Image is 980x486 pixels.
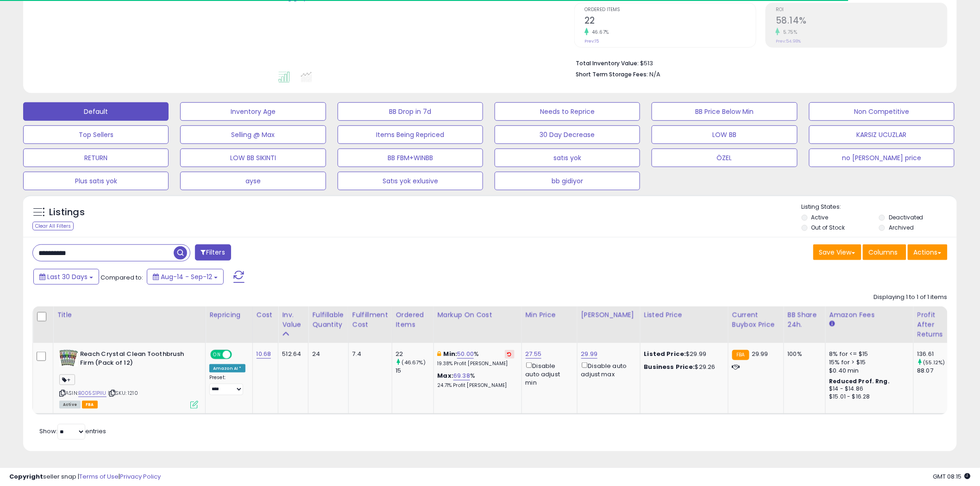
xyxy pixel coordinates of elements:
[495,172,640,190] button: bb gidiyor
[917,367,955,375] div: 88.07
[78,389,107,397] a: B005S1PIIU
[444,349,458,358] b: Min:
[147,269,224,285] button: Aug-14 - Sep-12
[209,364,245,373] div: Amazon AI *
[47,272,88,281] span: Last 30 Days
[282,310,304,330] div: Inv. value
[101,273,143,282] span: Compared to:
[180,172,326,190] button: ayse
[438,310,518,320] div: Markup on Cost
[576,59,639,67] b: Total Inventory Value:
[495,102,640,121] button: Needs to Reprice
[495,149,640,167] button: satıs yok
[644,362,695,371] b: Business Price:
[161,272,212,281] span: Aug-14 - Sep-12
[457,349,474,359] a: 50.00
[652,149,797,167] button: ÖZEL
[863,244,906,260] button: Columns
[644,349,686,358] b: Listed Price:
[39,427,106,436] span: Show: entries
[438,350,515,367] div: %
[584,38,599,44] small: Prev: 15
[108,389,138,397] span: | SKU: 1210
[23,149,169,167] button: RETURN
[120,472,161,481] a: Privacy Policy
[589,29,609,36] small: 46.67%
[776,38,801,44] small: Prev: 54.98%
[352,310,388,330] div: Fulfillment Cost
[257,349,271,359] a: 10.68
[829,310,910,320] div: Amazon Fees
[526,310,573,320] div: Min Price
[809,149,955,167] button: no [PERSON_NAME] price
[396,310,430,330] div: Ordered Items
[776,7,947,12] span: ROI
[829,385,906,393] div: $14 - $14.86
[209,310,249,320] div: Repricing
[652,125,797,144] button: LOW BB
[453,371,470,380] a: 69.38
[352,350,385,358] div: 7.4
[312,310,344,330] div: Fulfillable Quantity
[752,349,768,358] span: 29.99
[9,473,161,481] div: seller snap | |
[788,310,822,330] div: BB Share 24h.
[809,125,955,144] button: KARSIZ UCUZLAR
[788,350,818,358] div: 100%
[180,149,326,167] button: LOW BB SIKINTI
[874,293,948,302] div: Displaying 1 to 1 of 1 items
[923,359,945,366] small: (55.12%)
[811,224,845,231] label: Out of Stock
[23,125,169,144] button: Top Sellers
[644,363,721,371] div: $29.26
[59,350,78,367] img: 61rAE86FfBL._SL40_.jpg
[396,367,433,375] div: 15
[581,361,633,379] div: Disable auto adjust max
[576,57,941,68] li: $513
[829,367,906,375] div: $0.40 min
[438,382,515,389] p: 24.71% Profit [PERSON_NAME]
[889,224,914,231] label: Archived
[195,244,231,261] button: Filters
[644,350,721,358] div: $29.99
[57,310,201,320] div: Title
[282,350,301,358] div: 512.64
[231,351,245,359] span: OFF
[802,203,957,212] p: Listing States:
[526,349,542,359] a: 27.55
[23,102,169,121] button: Default
[908,244,948,260] button: Actions
[59,350,198,408] div: ASIN:
[49,206,85,219] h5: Listings
[576,70,648,78] b: Short Term Storage Fees:
[180,125,326,144] button: Selling @ Max
[829,393,906,401] div: $15.01 - $16.28
[732,310,780,330] div: Current Buybox Price
[652,102,797,121] button: BB Price Below Min
[780,29,798,36] small: 5.75%
[581,349,598,359] a: 29.99
[438,372,515,389] div: %
[338,172,483,190] button: Satıs yok exlusive
[257,310,275,320] div: Cost
[80,350,193,369] b: Reach Crystal Clean Toothbrush Firm (Pack of 12)
[211,351,223,359] span: ON
[495,125,640,144] button: 30 Day Decrease
[526,361,570,387] div: Disable auto adjust min
[809,102,955,121] button: Non Competitive
[813,244,861,260] button: Save View
[9,472,43,481] strong: Copyright
[396,350,433,358] div: 22
[917,310,951,339] div: Profit After Returns
[889,213,923,221] label: Deactivated
[584,7,756,12] span: Ordered Items
[438,361,515,367] p: 19.38% Profit [PERSON_NAME]
[829,320,835,328] small: Amazon Fees.
[584,15,756,28] h2: 22
[644,310,724,320] div: Listed Price
[312,350,341,358] div: 24
[79,472,119,481] a: Terms of Use
[581,310,636,320] div: [PERSON_NAME]
[82,401,98,409] span: FBA
[338,125,483,144] button: Items Being Repriced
